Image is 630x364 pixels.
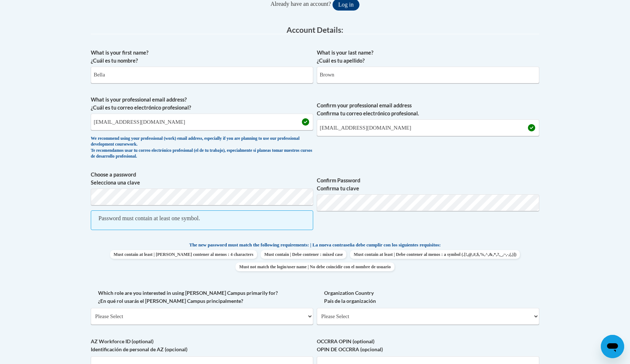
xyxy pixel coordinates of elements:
div: Password must contain at least one symbol. [98,214,200,222]
label: Confirm your professional email address Confirma tu correo electrónico profesional. [317,102,539,118]
span: Must contain | Debe contener : mixed case [261,250,346,259]
label: OCCRRA OPIN (optional) OPIN DE OCCRRA (opcional) [317,337,539,353]
label: What is your professional email address? ¿Cuál es tu correo electrónico profesional? [91,96,313,112]
div: We recommend using your professional (work) email address, especially if you are planning to use ... [91,136,313,160]
label: Choose a password Selecciona una clave [91,171,313,187]
label: What is your first name? ¿Cuál es tu nombre? [91,49,313,65]
input: Metadata input [91,114,313,130]
label: AZ Workforce ID (optional) Identificación de personal de AZ (opcional) [91,337,313,353]
span: Must contain at least | [PERSON_NAME] contener al menos : 4 characters [110,250,257,259]
label: Which role are you interested in using [PERSON_NAME] Campus primarily for? ¿En qué rol usarás el ... [91,289,313,305]
span: Must contain at least | Debe contener al menos : a symbol (.[!,@,#,$,%,^,&,*,?,_,~,-,(,)]) [350,250,520,259]
label: What is your last name? ¿Cuál es tu apellido? [317,49,539,65]
iframe: Button to launch messaging window [601,335,624,358]
span: Already have an account? [271,1,331,7]
input: Metadata input [91,67,313,83]
span: The new password must match the following requirements: | La nueva contraseña debe cumplir con lo... [189,242,441,248]
label: Confirm Password Confirma tu clave [317,177,539,193]
input: Metadata input [317,67,539,83]
label: Organization Country País de la organización [317,289,539,305]
input: Required [317,119,539,136]
span: Account Details: [287,25,343,34]
span: Must not match the login/user name | No debe coincidir con el nombre de usuario [236,262,394,271]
